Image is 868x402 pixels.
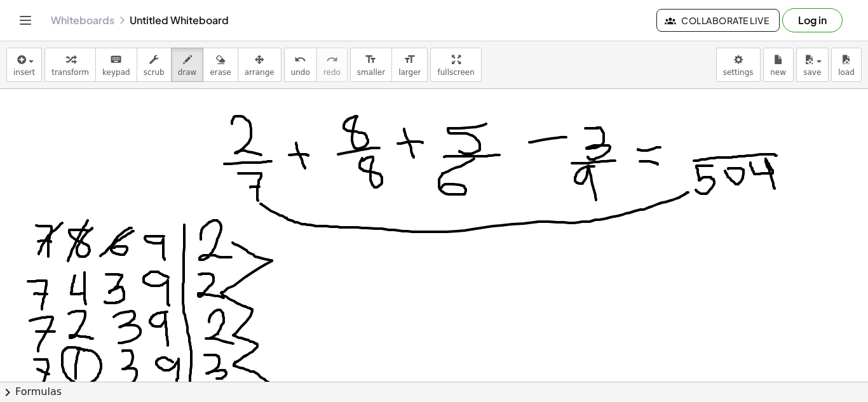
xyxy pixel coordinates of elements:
[210,68,231,77] span: erase
[102,68,130,77] span: keypad
[763,48,794,82] button: new
[365,52,377,67] i: format_size
[323,68,341,77] span: redo
[770,68,786,77] span: new
[357,68,385,77] span: smaller
[437,68,474,77] span: fullscreen
[398,68,421,77] span: larger
[13,68,35,77] span: insert
[171,48,204,82] button: draw
[430,48,481,82] button: fullscreen
[716,48,761,82] button: settings
[831,48,862,82] button: load
[110,52,122,67] i: keyboard
[326,52,338,67] i: redo
[95,48,137,82] button: keyboardkeypad
[782,8,843,32] button: Log in
[291,68,310,77] span: undo
[403,52,416,67] i: format_size
[51,68,89,77] span: transform
[667,15,769,26] span: Collaborate Live
[316,48,348,82] button: redoredo
[656,9,780,32] button: Collaborate Live
[238,48,281,82] button: arrange
[350,48,392,82] button: format_sizesmaller
[137,48,172,82] button: scrub
[245,68,275,77] span: arrange
[6,48,42,82] button: insert
[803,68,821,77] span: save
[284,48,317,82] button: undoundo
[203,48,238,82] button: erase
[44,48,96,82] button: transform
[723,68,754,77] span: settings
[51,14,114,27] a: Whiteboards
[796,48,829,82] button: save
[15,10,36,30] button: Toggle navigation
[144,68,165,77] span: scrub
[294,52,306,67] i: undo
[178,68,197,77] span: draw
[391,48,428,82] button: format_sizelarger
[838,68,855,77] span: load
